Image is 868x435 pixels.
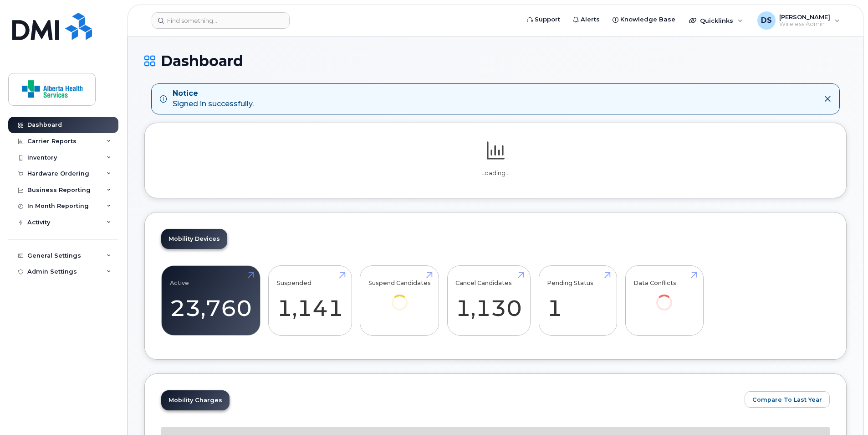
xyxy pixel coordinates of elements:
[161,169,830,177] p: Loading...
[745,391,830,408] button: Compare To Last Year
[173,88,254,109] div: Signed in successfully.
[170,270,252,331] a: Active 23,760
[161,390,230,410] a: Mobility Charges
[547,270,608,331] a: Pending Status 1
[173,88,254,99] strong: Notice
[277,270,343,331] a: Suspended 1,141
[455,270,522,331] a: Cancel Candidates 1,130
[368,270,431,323] a: Suspend Candidates
[161,229,227,249] a: Mobility Devices
[144,53,847,69] h1: Dashboard
[752,395,822,404] span: Compare To Last Year
[633,270,695,323] a: Data Conflicts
